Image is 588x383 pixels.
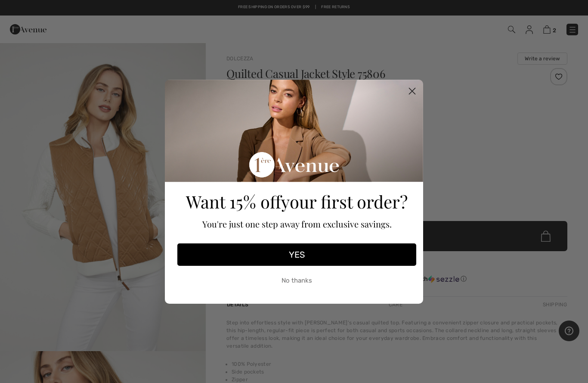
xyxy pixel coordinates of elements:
span: You're just one step away from exclusive savings. [202,218,392,230]
button: YES [177,243,416,266]
button: No thanks [177,270,416,292]
button: Close dialog [405,84,420,99]
span: Want 15% off [186,190,281,213]
span: your first order? [281,190,408,213]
